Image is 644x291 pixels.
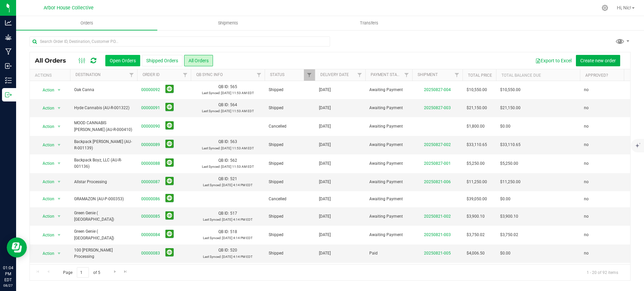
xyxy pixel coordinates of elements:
a: 20250821-006 [424,179,451,184]
span: $0.00 [500,196,511,202]
button: Shipped Orders [142,55,182,66]
span: $3,750.02 [500,232,518,238]
span: [DATE] [319,123,331,130]
span: $11,250.00 [467,179,487,185]
span: select [55,249,63,258]
a: Payment Status [371,72,404,77]
span: select [55,194,63,204]
span: Shipped [269,105,311,111]
div: Actions [35,73,67,78]
span: $3,900.10 [500,213,518,220]
button: Create new order [576,55,620,66]
a: 00000085 [141,213,160,220]
th: Total Balance Due [496,69,580,81]
span: Page of 5 [57,267,106,278]
span: $33,110.65 [467,142,487,148]
span: [DATE] 11:53 AM EDT [221,165,254,168]
a: Approved? [585,73,608,78]
span: $5,250.00 [467,160,485,167]
span: Hi, Nic! [617,5,631,10]
inline-svg: Analytics [5,19,12,26]
span: Last Synced: [203,218,221,221]
span: Shipments [209,20,247,26]
span: [DATE] 11:53 AM EDT [221,109,254,113]
a: 00000090 [141,123,160,130]
span: Hyde Cannabis (AU-R-001322) [74,105,133,111]
span: Cancelled [269,123,311,130]
span: QB ID: [218,176,229,181]
span: select [55,85,63,95]
a: 00000084 [141,232,160,238]
span: no [584,105,589,111]
span: no [584,160,589,167]
span: $5,250.00 [500,160,518,167]
a: 00000087 [141,179,160,185]
span: Shipped [269,142,311,148]
span: [DATE] 4:14 PM EDT [222,218,253,221]
span: $0.00 [500,123,511,130]
span: $33,110.65 [500,142,521,148]
inline-svg: Grow [5,34,12,41]
a: Filter [304,69,315,81]
span: no [584,142,589,148]
a: 00000086 [141,196,160,202]
span: Cancelled [269,196,311,202]
span: [DATE] [319,179,331,185]
span: Awaiting Payment [369,87,408,93]
a: Total Price [468,73,492,78]
span: Create new order [580,58,616,63]
span: [DATE] 4:14 PM EDT [222,183,253,187]
span: MOOD CANNABIS [PERSON_NAME] (AU-R-000410) [74,120,133,133]
a: Filter [451,69,463,81]
span: $21,150.00 [500,105,521,111]
a: Transfers [299,16,440,30]
span: Shipped [269,179,311,185]
span: $1,800.00 [467,123,485,130]
a: Filter [180,69,191,81]
span: Shipped [269,232,311,238]
a: Filter [126,69,137,81]
div: Manage settings [601,5,609,11]
span: [DATE] [319,105,331,111]
span: Shipped [269,87,311,93]
a: Status [270,72,284,77]
span: Awaiting Payment [369,213,408,220]
a: Destination [75,72,101,77]
span: 563 [230,139,237,144]
span: [DATE] [319,250,331,257]
span: Action [37,230,55,240]
span: Arbor House Collective [44,5,94,11]
span: 564 [230,102,237,107]
a: QB Sync Info [196,72,223,77]
span: 520 [230,248,237,252]
span: select [55,122,63,131]
span: [DATE] 11:53 AM EDT [221,91,254,95]
span: no [584,123,589,130]
span: Shipped [269,250,311,257]
span: 517 [230,211,237,216]
a: 00000091 [141,105,160,111]
span: no [584,87,589,93]
a: 20250827-001 [424,161,451,166]
a: Order ID [143,72,160,77]
span: no [584,250,589,257]
a: 20250827-004 [424,87,451,92]
span: Last Synced: [202,165,220,168]
span: Last Synced: [202,91,220,95]
span: All Orders [35,57,73,64]
span: QB ID: [218,158,229,163]
inline-svg: Manufacturing [5,48,12,55]
span: [DATE] [319,87,331,93]
inline-svg: Inbound [5,63,12,69]
span: Awaiting Payment [369,105,408,111]
a: Filter [401,69,412,81]
span: Last Synced: [203,255,221,259]
span: $3,900.10 [467,213,485,220]
span: QB ID: [218,84,229,89]
span: no [584,232,589,238]
span: 565 [230,84,237,89]
span: no [584,179,589,185]
span: $10,550.00 [500,87,521,93]
span: [DATE] [319,142,331,148]
span: Last Synced: [203,183,221,187]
